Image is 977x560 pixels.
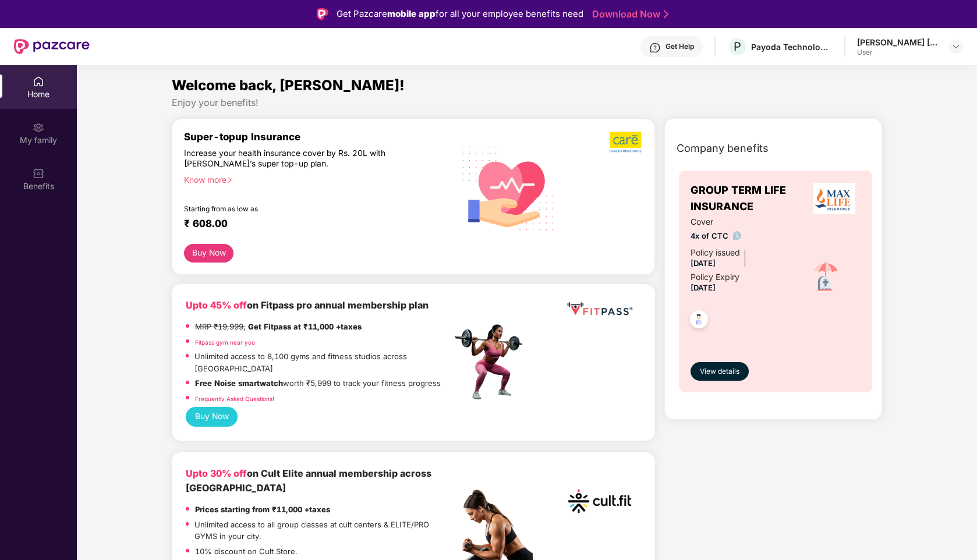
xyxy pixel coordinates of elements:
a: Download Now [592,8,665,20]
div: Increase your health insurance cover by Rs. 20L with [PERSON_NAME]’s super top-up plan. [184,148,402,169]
b: Upto 45% off [186,299,247,311]
img: icon [805,257,846,297]
span: Welcome back, [PERSON_NAME]! [172,77,405,94]
img: b5dec4f62d2307b9de63beb79f102df3.png [610,131,643,153]
b: on Fitpass pro annual membership plan [186,299,429,311]
img: insurerLogo [813,183,855,214]
span: [DATE] [691,258,716,268]
button: View details [691,362,749,381]
img: New Pazcare Logo [14,39,90,54]
a: Fitpass gym near you [195,339,255,346]
img: fppp.png [565,298,635,320]
p: Unlimited access to 8,100 gyms and fitness studios across [GEOGRAPHIC_DATA] [194,350,451,374]
button: Buy Now [186,407,238,427]
span: View details [700,366,739,377]
div: Get Pazcare for all your employee benefits need [337,7,583,21]
div: Super-topup Insurance [184,131,452,143]
div: Policy Expiry [691,271,739,283]
span: 4x of CTC [691,230,791,242]
span: P [734,40,741,54]
p: worth ₹5,999 to track your fitness progress [195,377,441,389]
img: info [733,231,742,240]
div: [PERSON_NAME] [PERSON_NAME] [857,37,939,48]
img: svg+xml;base64,PHN2ZyB3aWR0aD0iMjAiIGhlaWdodD0iMjAiIHZpZXdCb3g9IjAgMCAyMCAyMCIgZmlsbD0ibm9uZSIgeG... [33,122,44,133]
img: Stroke [664,8,668,20]
img: svg+xml;base64,PHN2ZyBpZD0iSG9tZSIgeG1sbnM9Imh0dHA6Ly93d3cudzMub3JnLzIwMDAvc3ZnIiB3aWR0aD0iMjAiIG... [33,76,44,87]
img: cult.png [565,466,635,536]
div: Know more [184,175,445,183]
span: GROUP TERM LIFE INSURANCE [691,182,808,215]
b: Upto 30% off [186,467,247,479]
span: Cover [691,215,791,228]
p: Unlimited access to all group classes at cult centers & ELITE/PRO GYMS in your city. [194,519,451,543]
div: ₹ 608.00 [184,218,440,232]
strong: Free Noise smartwatch [195,378,283,388]
span: right [226,177,233,183]
del: MRP ₹19,999, [195,322,246,331]
span: Company benefits [677,140,769,157]
div: Policy issued [691,246,740,259]
img: fpp.png [451,321,533,403]
img: svg+xml;base64,PHN2ZyBpZD0iSGVscC0zMngzMiIgeG1sbnM9Imh0dHA6Ly93d3cudzMub3JnLzIwMDAvc3ZnIiB3aWR0aD... [649,42,661,54]
div: Get Help [666,42,694,51]
div: Enjoy your benefits! [172,97,883,109]
div: User [857,48,939,57]
span: [DATE] [691,283,716,292]
a: Frequently Asked Questions! [195,395,274,402]
img: svg+xml;base64,PHN2ZyB4bWxucz0iaHR0cDovL3d3dy53My5vcmcvMjAwMC9zdmciIHdpZHRoPSI0OC45NDMiIGhlaWdodD... [685,307,713,335]
strong: Get Fitpass at ₹11,000 +taxes [248,322,362,331]
img: svg+xml;base64,PHN2ZyBpZD0iRHJvcGRvd24tMzJ4MzIiIHhtbG5zPSJodHRwOi8vd3d3LnczLm9yZy8yMDAwL3N2ZyIgd2... [951,42,961,51]
b: on Cult Elite annual membership across [GEOGRAPHIC_DATA] [186,467,431,494]
strong: Prices starting from ₹11,000 +taxes [195,505,330,514]
img: svg+xml;base64,PHN2ZyBpZD0iQmVuZWZpdHMiIHhtbG5zPSJodHRwOi8vd3d3LnczLm9yZy8yMDAwL3N2ZyIgd2lkdGg9Ij... [33,168,44,179]
img: Logo [317,8,328,20]
img: svg+xml;base64,PHN2ZyB4bWxucz0iaHR0cDovL3d3dy53My5vcmcvMjAwMC9zdmciIHhtbG5zOnhsaW5rPSJodHRwOi8vd3... [453,131,564,244]
button: Buy Now [184,244,234,263]
div: Payoda Technologies [751,41,833,52]
strong: mobile app [387,8,436,19]
div: Starting from as low as [184,205,402,213]
p: 10% discount on Cult Store. [195,545,298,557]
